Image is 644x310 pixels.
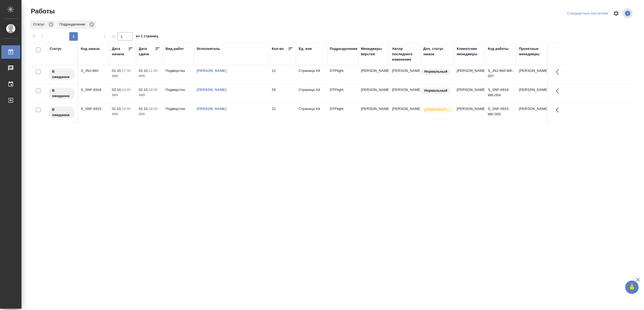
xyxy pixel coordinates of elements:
td: Страница А4 [296,84,327,103]
p: 01.10, [112,107,122,111]
p: Нормальный [424,88,447,93]
span: Работы [30,7,55,16]
td: DTPlight [327,84,358,103]
p: 02.10, [139,88,149,92]
p: Подверстка [166,68,191,73]
td: [PERSON_NAME] [454,65,485,84]
div: Клиентские менеджеры [457,46,482,57]
p: Подверстка [166,106,191,112]
td: [PERSON_NAME] [516,65,547,84]
td: Страница А4 [296,65,327,84]
p: 18:00 [149,88,158,92]
td: S_SNF-6915-WK-005 [485,104,516,122]
p: 2025 [112,112,133,117]
div: Ед. изм [299,46,312,51]
p: 14:00 [122,88,131,92]
p: 2025 [112,73,133,79]
p: Подверстка [166,87,191,93]
div: Исполнитель [197,46,220,51]
p: [PERSON_NAME] [361,106,387,112]
div: Исполнитель назначен, приступать к работе пока рано [48,87,75,100]
td: [PERSON_NAME] [389,84,420,103]
td: DTPlight [327,104,358,122]
div: Подразделение [56,20,96,29]
div: Исполнитель назначен, приступать к работе пока рано [48,68,75,81]
p: 01.10, [112,69,122,73]
div: Доп. статус заказа [423,46,451,57]
button: Здесь прячутся важные кнопки [552,65,565,78]
span: 🙏 [627,282,636,293]
button: Здесь прячутся важные кнопки [552,84,565,97]
td: Страница А4 [296,104,327,122]
div: S_JNJ-860 [81,68,107,73]
td: DTPlight [327,65,358,84]
p: 18:00 [149,107,158,111]
p: 2025 [139,73,160,79]
td: 55 [269,84,296,103]
td: [PERSON_NAME] [454,84,485,103]
div: split button [566,9,610,18]
p: В ожидании [52,107,71,118]
td: [PERSON_NAME] [389,65,420,84]
p: В ожидании [52,88,71,99]
div: Статус [30,20,55,29]
td: 21 [269,104,296,122]
p: Статус [33,22,46,27]
a: [PERSON_NAME] [197,88,226,92]
p: [DEMOGRAPHIC_DATA] [424,107,451,112]
td: S_SNF-6918-WK-004 [485,84,516,103]
td: [PERSON_NAME] [454,104,485,122]
div: S_SNF-6915 [81,106,107,112]
button: 🙏 [625,281,639,294]
p: 2025 [139,112,160,117]
div: Код заказа [81,46,100,51]
p: 02.10, [112,88,122,92]
p: 2025 [112,93,133,98]
span: Посмотреть информацию [623,8,634,19]
p: 11:00 [149,69,158,73]
div: Исполнитель назначен, приступать к работе пока рано [48,106,75,119]
span: из 1 страниц [136,33,158,41]
span: Настроить таблицу [610,7,623,20]
p: [PERSON_NAME] [361,68,387,73]
div: Код работы [488,46,508,51]
a: [PERSON_NAME] [197,107,226,111]
p: 01.10, [139,107,149,111]
p: 16:00 [122,107,131,111]
div: Менеджеры верстки [361,46,387,57]
div: Автор последнего изменения [392,46,418,62]
p: Нормальный [424,69,447,74]
p: 17:30 [122,69,131,73]
td: 12 [269,65,296,84]
div: Кол-во [272,46,284,51]
a: [PERSON_NAME] [197,69,226,73]
div: Дата сдачи [139,46,155,57]
p: 2025 [139,93,160,98]
div: Вид работ [166,46,184,51]
div: Проектные менеджеры [519,46,545,57]
div: Статус [50,46,62,51]
button: Здесь прячутся важные кнопки [552,104,565,116]
td: [PERSON_NAME] [516,84,547,103]
p: В ожидании [52,69,71,80]
td: [PERSON_NAME] [516,104,547,122]
div: S_SNF-6918 [81,87,107,93]
p: Подразделение [60,22,87,27]
td: [PERSON_NAME] [389,104,420,122]
div: Дата начала [112,46,128,57]
td: S_JNJ-860-WK-007 [485,65,516,84]
div: Подразделение [330,46,357,51]
p: [PERSON_NAME] [361,87,387,93]
p: 02.10, [139,69,149,73]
